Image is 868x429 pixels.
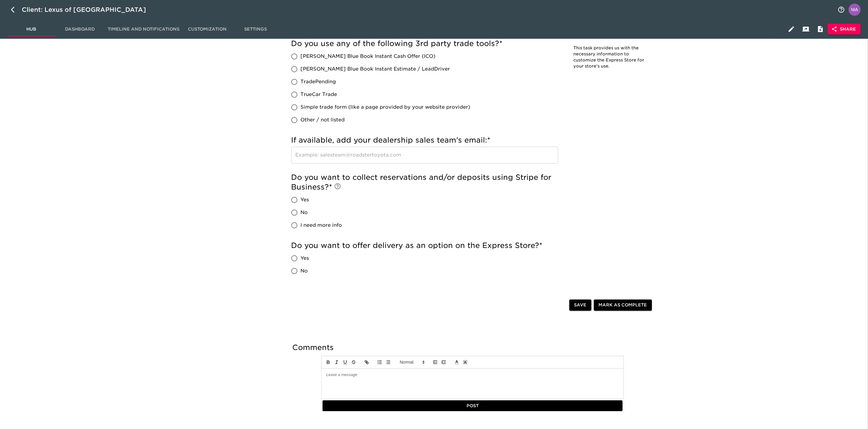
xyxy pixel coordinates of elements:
button: Post [323,400,623,411]
input: Example: salesteam@roadstertoyota.com [291,147,558,163]
button: Edit Hub [784,22,799,36]
button: Save [569,299,591,311]
p: This task provides us with the necessary information to customize the Express Store for your stor... [574,45,646,69]
h5: Do you want to collect reservations and/or deposits using Stripe for Business? [291,173,558,192]
h5: Do you use any of the following 3rd party trade tools? [291,39,558,48]
span: No [301,209,308,216]
span: Dashboard [59,25,100,33]
span: Yes [301,196,309,203]
span: Settings [235,25,276,33]
span: Simple trade form (like a page provided by your website provider) [301,104,470,111]
span: Mark as Complete [599,301,647,309]
span: Save [574,301,587,309]
span: I need more info [301,222,342,229]
img: Profile [849,4,861,16]
span: Customization [187,25,228,33]
button: notifications [834,2,849,17]
span: Yes [301,255,309,262]
span: Other / not listed [301,116,345,124]
div: Client: Lexus of [GEOGRAPHIC_DATA] [22,5,155,15]
span: [PERSON_NAME] Blue Book Instant Cash Offer (ICO) [301,53,436,60]
h5: If available, add your dealership sales team's email: [291,135,558,145]
span: TrueCar Trade [301,91,337,98]
span: TradePending [301,78,336,85]
span: Post [325,402,620,410]
button: Mark as Complete [594,299,652,311]
button: Share [828,24,861,35]
span: [PERSON_NAME] Blue Book Instant Estimate / LeadDriver [301,65,450,73]
h5: Do you want to offer delivery as an option on the Express Store? [291,241,558,250]
span: Hub [11,25,52,33]
h5: Comments [293,343,653,352]
span: Timeline and Notifications [108,25,179,33]
span: No [301,267,308,275]
span: Share [833,25,856,33]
